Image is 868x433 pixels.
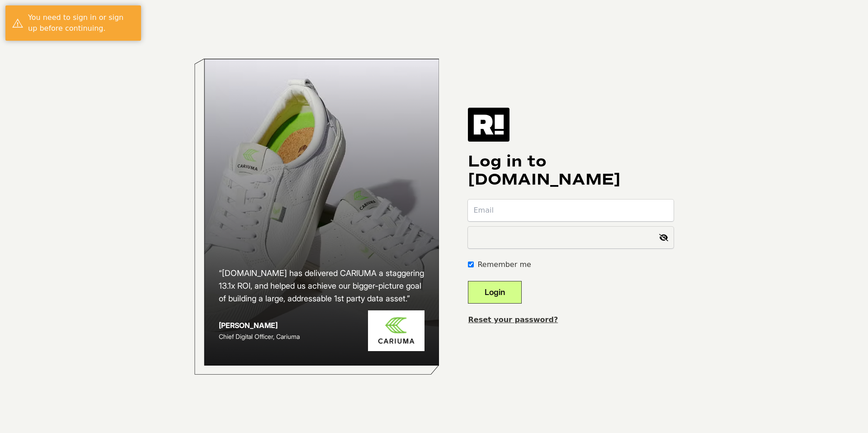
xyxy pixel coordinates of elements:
img: Retention.com [468,108,509,141]
button: Login [468,281,522,304]
input: Email [468,200,674,221]
div: You need to sign in or sign up before continuing. [28,12,134,34]
h1: Log in to [DOMAIN_NAME] [468,152,674,189]
a: Reset your password? [468,315,558,324]
strong: [PERSON_NAME] [219,321,278,330]
img: Cariuma [368,310,425,352]
label: Remember me [477,259,531,270]
span: Chief Digital Officer, Cariuma [219,333,300,340]
h2: “[DOMAIN_NAME] has delivered CARIUMA a staggering 13.1x ROI, and helped us achieve our bigger-pic... [219,267,425,305]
